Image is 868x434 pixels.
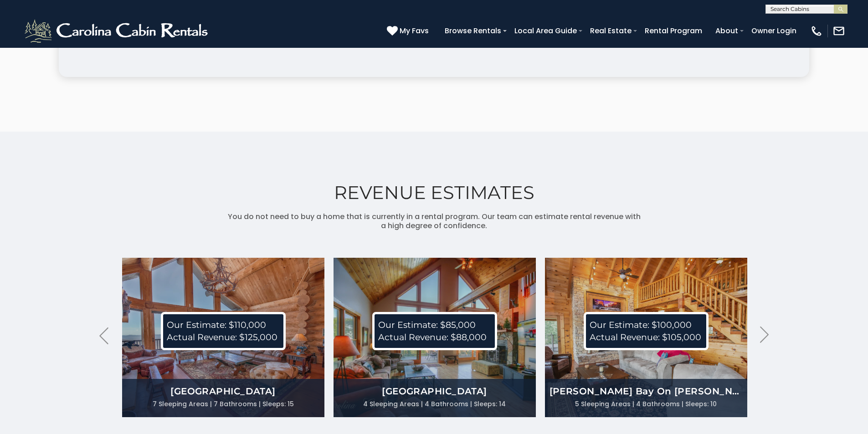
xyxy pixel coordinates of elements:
p: Our Estimate: $85,000 Actual Revenue: $88,000 [372,312,497,350]
a: Our Estimate: $100,000Actual Revenue: $105,000 [PERSON_NAME] Bay on [PERSON_NAME] Lake 5 Sleeping... [545,258,747,417]
h4: [PERSON_NAME] Bay on [PERSON_NAME] Lake [545,385,747,398]
li: 7 Bathrooms [214,398,261,410]
p: Our Estimate: $110,000 Actual Revenue: $125,000 [161,312,286,350]
a: My Favs [387,25,431,37]
h4: [GEOGRAPHIC_DATA] [334,385,536,398]
a: Rental Program [640,23,707,39]
h2: REVENUE ESTIMATES [23,182,845,203]
li: Sleeps: 15 [262,398,294,410]
p: Our Estimate: $100,000 Actual Revenue: $105,000 [584,312,709,350]
h4: [GEOGRAPHIC_DATA] [122,385,324,398]
a: Our Estimate: $85,000Actual Revenue: $88,000 [GEOGRAPHIC_DATA] 4 Sleeping Areas 4 Bathrooms Sleep... [334,258,536,417]
li: 4 Bathrooms [425,398,472,410]
a: Real Estate [586,23,636,39]
a: About [711,23,743,39]
li: 4 Sleeping Areas [363,398,423,410]
p: You do not need to buy a home that is currently in a rental program. Our team can estimate rental... [227,212,642,230]
a: Browse Rentals [440,23,506,39]
li: Sleeps: 14 [474,398,506,410]
li: 4 Bathrooms [636,398,683,410]
img: mail-regular-white.png [832,25,845,37]
a: Our Estimate: $110,000Actual Revenue: $125,000 [GEOGRAPHIC_DATA] 7 Sleeping Areas 7 Bathrooms Sle... [122,258,324,417]
li: 5 Sleeping Areas [575,398,634,410]
li: 7 Sleeping Areas [153,398,212,410]
a: Local Area Guide [510,23,581,39]
img: White-1-2.png [23,17,212,45]
a: Owner Login [747,23,801,39]
img: phone-regular-white.png [810,25,823,37]
li: Sleeps: 10 [685,398,717,410]
span: My Favs [400,25,429,36]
